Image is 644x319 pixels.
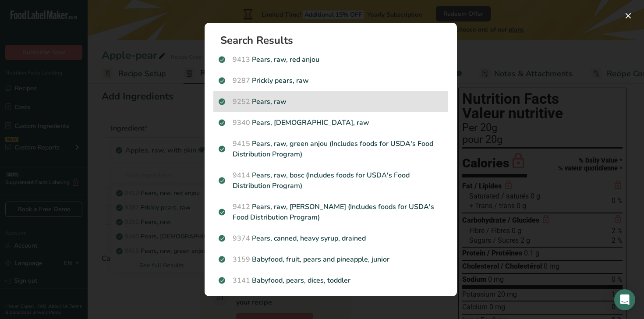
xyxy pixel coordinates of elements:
p: Pears, raw, green anjou (Includes foods for USDA's Food Distribution Program) [219,138,443,159]
span: 9413 [233,55,250,64]
p: Pears, raw, bosc (Includes foods for USDA's Food Distribution Program) [219,170,443,191]
span: 9252 [233,97,250,106]
div: Open Intercom Messenger [614,289,635,310]
span: 9287 [233,76,250,85]
p: Pears, raw, [PERSON_NAME] (Includes foods for USDA's Food Distribution Program) [219,202,443,223]
p: Pears, [DEMOGRAPHIC_DATA], raw [219,117,443,128]
p: Prickly pears, raw [219,75,443,86]
p: Babyfood, pears, dices, toddler [219,275,443,286]
p: Pears, raw [219,96,443,107]
span: 3159 [233,255,250,264]
p: Pears, canned, heavy syrup, drained [219,233,443,244]
span: 9415 [233,139,250,149]
span: 9340 [233,118,250,128]
p: Pears, raw, red anjou [219,54,443,65]
p: Babyfood, fruit, pears and pineapple, junior [219,254,443,265]
span: 9412 [233,202,250,212]
span: 9374 [233,234,250,243]
span: 9414 [233,170,250,180]
span: 3141 [233,276,250,285]
h1: Search Results [220,35,448,46]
